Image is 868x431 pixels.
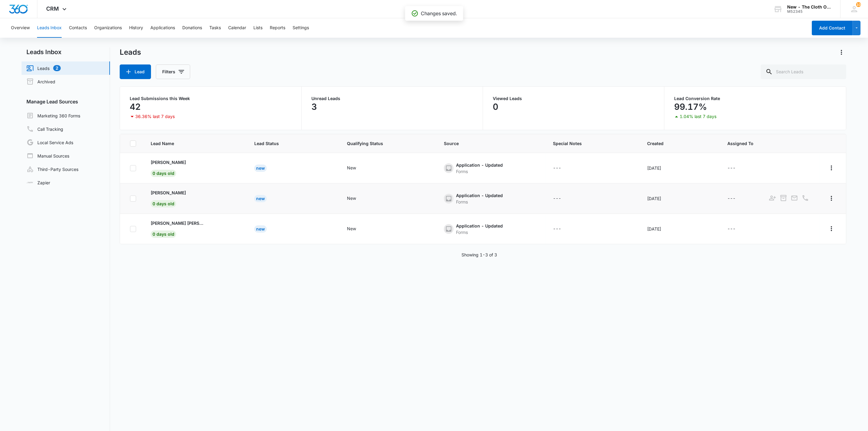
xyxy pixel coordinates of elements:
p: Unread Leads [311,96,473,101]
p: Showing 1-3 of 3 [461,252,497,258]
span: 0 days old [151,200,176,207]
div: --- [728,225,736,233]
span: Created [647,140,713,147]
a: New [254,196,267,201]
h3: Manage Lead Sources [22,98,110,105]
div: Application - Updated [456,162,503,168]
button: Archive [779,194,788,202]
div: New [254,165,267,172]
a: [PERSON_NAME]0 days old [151,189,240,206]
div: account name [787,5,832,9]
div: Forms [456,199,503,205]
a: Archived [26,78,55,85]
div: - - Select to Edit Field [553,225,572,233]
button: Donations [182,18,202,38]
div: --- [553,225,561,233]
span: Source [444,140,538,147]
a: [PERSON_NAME] [PERSON_NAME]0 days old [151,220,240,237]
a: Call [801,197,810,203]
div: - - Select to Edit Field [728,165,747,172]
span: Assigned To [728,140,754,147]
div: - - Select to Edit Field [444,223,514,235]
a: Email [790,197,799,203]
p: Changes saved. [421,10,457,17]
div: --- [728,165,736,172]
p: Lead Submissions this Week [130,96,291,101]
button: Contacts [69,18,87,38]
a: New [254,165,267,171]
a: [PERSON_NAME]0 days old [151,159,240,176]
h1: Leads [120,48,141,57]
div: - - Select to Edit Field [728,225,747,233]
button: Lead [120,64,151,79]
button: Tasks [209,18,221,38]
span: Lead Status [254,140,332,147]
div: [DATE] [647,165,713,171]
p: 1.04% last 7 days [680,114,716,119]
div: account id [787,9,832,14]
span: 0 days old [151,170,176,177]
div: [DATE] [647,226,713,232]
p: 0 [493,102,498,112]
a: Local Service Ads [26,139,73,146]
button: Add Contact [812,21,853,35]
p: [PERSON_NAME] [PERSON_NAME] [151,220,205,226]
div: Forms [456,168,503,175]
a: Call Tracking [26,125,63,133]
input: Search Leads [761,64,846,79]
button: History [129,18,143,38]
a: Marketing 360 Forms [26,112,80,119]
div: [DATE] [647,195,713,202]
button: Leads Inbox [37,18,62,38]
button: Add as Contact [768,194,777,202]
div: New [347,195,356,201]
button: Reports [270,18,285,38]
a: Manual Sources [26,152,69,159]
button: Organizations [94,18,122,38]
button: Actions [837,47,846,57]
div: - - Select to Edit Field [553,165,572,172]
span: 10 [856,2,861,7]
div: New [347,225,356,232]
div: notifications count [856,2,861,7]
button: Actions [827,193,836,203]
div: Forms [456,229,503,235]
a: Leads2 [26,64,61,72]
a: New [254,226,267,231]
button: Calendar [228,18,246,38]
button: Actions [827,163,836,173]
button: Applications [150,18,175,38]
span: CRM [46,5,59,12]
div: - - Select to Edit Field [444,162,514,175]
div: New [347,165,356,171]
div: Application - Updated [456,192,503,199]
div: New [254,225,267,233]
div: New [254,195,267,202]
div: --- [553,165,561,172]
div: - - Select to Edit Field [347,225,367,233]
p: Viewed Leads [493,96,654,101]
div: - - Select to Edit Field [444,192,514,205]
div: --- [553,195,561,202]
a: Third-Party Sources [26,165,78,173]
p: 42 [130,102,141,112]
button: Settings [293,18,309,38]
p: Lead Conversion Rate [674,96,836,101]
h2: Leads Inbox [22,47,110,57]
div: - - Select to Edit Field [553,195,572,202]
span: Special Notes [553,140,633,147]
a: Zapier [26,179,50,186]
div: - - Select to Edit Field [347,195,367,202]
p: [PERSON_NAME] [151,189,186,196]
button: Lists [253,18,262,38]
div: - - Select to Edit Field [347,165,367,172]
div: Application - Updated [456,223,503,229]
p: 36.36% last 7 days [135,114,175,119]
button: Email [790,194,799,202]
p: 3 [311,102,317,112]
div: --- [728,195,736,202]
p: [PERSON_NAME] [151,159,186,165]
span: 0 days old [151,231,176,238]
div: - - Select to Edit Field [728,195,747,202]
span: Lead Name [151,140,240,147]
